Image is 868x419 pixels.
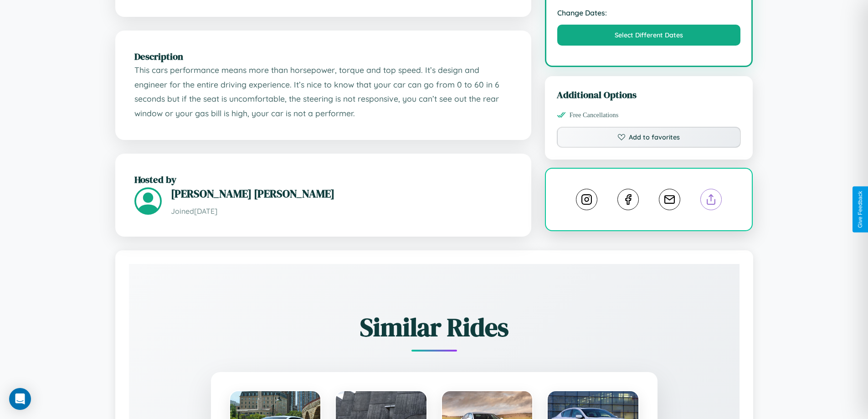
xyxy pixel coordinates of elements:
[171,205,512,218] p: Joined [DATE]
[134,173,512,186] h2: Hosted by
[570,111,619,119] span: Free Cancellations
[134,50,512,63] h2: Description
[857,191,863,228] div: Give Feedback
[557,8,741,17] strong: Change Dates:
[9,388,31,410] div: Open Intercom Messenger
[134,63,512,121] p: This cars performance means more than horsepower, torque and top speed. It’s design and engineer ...
[171,186,512,201] h3: [PERSON_NAME] [PERSON_NAME]
[557,25,741,46] button: Select Different Dates
[161,310,708,345] h2: Similar Rides
[557,88,741,101] h3: Additional Options
[557,127,741,148] button: Add to favorites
